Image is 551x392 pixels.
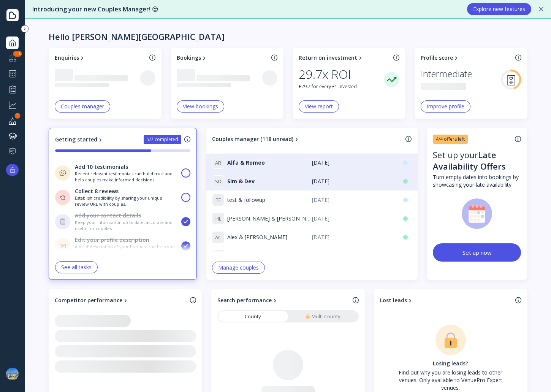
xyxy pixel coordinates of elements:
div: 1 [15,113,21,119]
span: Test & One [227,252,256,260]
span: Sim & Dev [227,178,255,185]
a: Bookings [177,54,268,62]
a: Return on investment [299,54,390,62]
div: Manage couples [218,265,259,271]
a: Couples manager118 [6,52,19,65]
a: Couples manager (118 unread) [212,135,402,143]
div: Keep your information up to date, accurate and useful for couples. [75,219,177,231]
div: Late Availability Offers [433,149,506,172]
button: Couples manager [55,100,110,113]
div: [DATE] [312,196,394,204]
div: H L [212,213,224,225]
a: Competitor performance [55,297,187,304]
div: Couples manager (118 unread) [212,135,293,143]
div: A brief description of your business can help you stay relevant. [75,244,177,256]
div: Enquiries [55,54,79,62]
button: See all tasks [55,261,98,273]
div: Multi-County [306,313,340,320]
div: View report [305,103,333,110]
div: [DATE] [312,178,394,185]
div: [DATE] [312,252,394,260]
div: [DATE] [312,159,394,167]
div: Couples manager [6,52,19,65]
div: A C [212,231,224,243]
div: View bookings [183,103,218,110]
div: Couples manager [61,103,104,110]
div: [DATE] [312,215,394,222]
a: Getting started [55,136,104,143]
div: T F [212,194,224,206]
div: 5/7 completed [147,136,178,143]
button: View bookings [177,100,224,113]
div: A R [212,157,224,169]
a: Dashboard [6,37,19,49]
span: [PERSON_NAME] & [PERSON_NAME] [227,215,312,222]
span: Alfa & Romeo [227,159,265,167]
div: Introducing your new Couples Manager! 😍 [32,5,459,14]
div: £29.7 for every £1 invested [299,83,384,90]
div: Intermediate [421,67,472,81]
div: Search performance [217,297,272,304]
div: Find out why you are losing leads to other venues. Only available to VenuePro Expert venues. [394,369,508,392]
div: Competitor performance [55,297,122,304]
div: [DATE] [312,233,394,241]
div: Establish credibility by sharing your unique review URL with couples. [75,195,177,207]
div: Bookings [177,54,201,62]
div: Hello [PERSON_NAME][GEOGRAPHIC_DATA] [49,31,225,42]
button: Explore new features [467,3,531,15]
div: Return on investment [299,54,357,62]
div: Your profile [6,114,19,127]
div: Getting started [55,136,97,143]
button: Manage couples [212,262,265,274]
div: Collect 8 reviews [75,187,119,195]
div: Improve profile [427,103,464,110]
div: Add 10 testimonials [75,163,128,171]
span: Alex & [PERSON_NAME] [227,233,287,241]
button: Improve profile [421,100,470,113]
a: County [218,311,288,322]
span: test & followup [227,196,265,204]
div: Add your contact details [75,212,141,219]
div: See all tasks [61,264,92,270]
button: Set up now [433,243,521,262]
button: Upgrade options [6,164,19,176]
div: Lost leads [380,297,407,304]
a: Your profile1 [6,114,19,127]
div: Profile score [421,54,453,62]
a: Performance [6,83,19,95]
div: Recent relevant testimonials can build trust and help couples make informed decisions. [75,171,177,183]
div: 29.7x ROI [299,67,351,81]
a: Grow your business [6,98,19,111]
a: Lost leads [380,297,512,304]
a: Knowledge hub [6,130,19,142]
div: 118 [13,51,22,57]
div: 4/4 offers left [436,136,465,142]
div: Turn empty dates into bookings by showcasing your late availability. [433,173,521,189]
div: S D [212,175,224,187]
div: Edit your profile description [75,236,149,244]
a: Search performance [217,297,350,304]
a: Events [6,68,19,80]
a: Enquiries [55,54,146,62]
div: Set up your [433,149,521,173]
div: Losing leads? [394,360,508,367]
a: Profile score [421,54,512,62]
button: View report [299,100,339,113]
img: dpr=1,fit=cover,g=face,w=32,h=32 [212,250,224,262]
a: Help & support [6,145,19,158]
div: Explore new features [473,6,525,12]
div: Set up now [462,249,492,256]
iframe: Chat Widget [513,355,551,392]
